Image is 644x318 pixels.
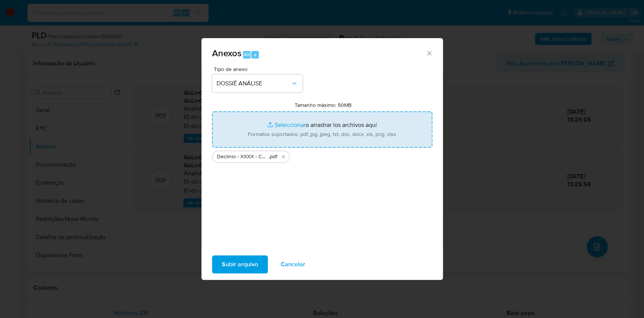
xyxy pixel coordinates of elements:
button: Cancelar [271,255,315,273]
button: Cerrar [426,49,432,56]
span: Anexos [212,46,241,60]
span: a [254,51,257,58]
label: Tamanho máximo: 50MB [295,102,352,108]
span: Subir arquivo [222,256,258,273]
ul: Archivos seleccionados [212,148,432,163]
span: .pdf [269,153,277,161]
button: Eliminar Declinio - XXXX - CNPJ 57957833000162 - JRT MARCAS BRASIL LTDA.pdf [279,152,288,161]
button: Subir arquivo [212,255,268,273]
button: DOSSIÊ ANÁLISE [212,74,303,93]
span: DOSSIÊ ANÁLISE [217,80,290,87]
span: Alt [244,51,250,58]
span: Tipo de anexo [214,66,304,72]
span: Cancelar [281,256,305,273]
span: Declinio - XXXX - CNPJ [CREDIT_CARD_NUMBER] - JRT MARCAS BRASIL LTDA [217,153,269,161]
